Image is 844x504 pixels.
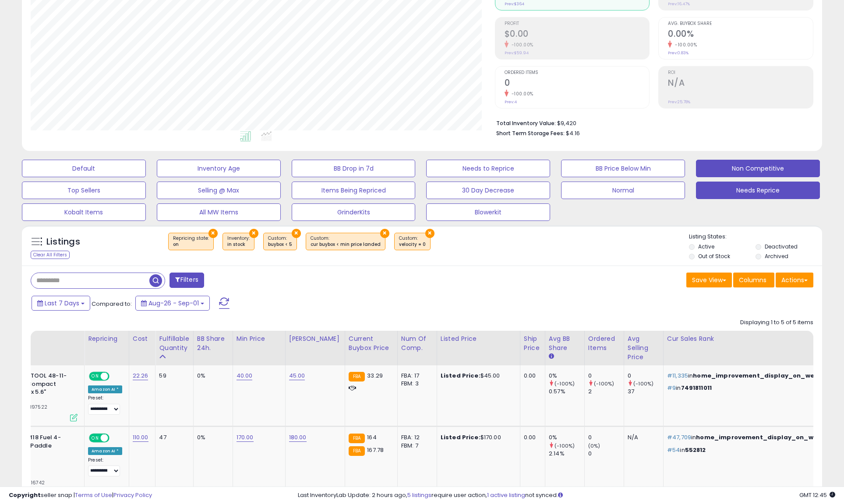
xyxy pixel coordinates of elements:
[554,442,575,449] small: (-100%)
[566,129,580,137] span: $4.16
[401,372,430,380] div: FBA: 17
[776,273,813,287] button: Actions
[249,229,258,238] button: ×
[685,446,706,454] span: 552812
[505,21,650,26] span: Profit
[441,372,513,380] div: $45.00
[505,99,517,105] small: Prev: 4
[197,434,226,441] div: 0%
[549,334,581,353] div: Avg BB Share
[588,388,624,395] div: 2
[159,434,186,441] div: 47
[524,372,538,380] div: 0.00
[32,296,90,311] button: Last 7 Days
[667,434,839,441] p: in
[349,434,365,443] small: FBA
[208,229,218,238] button: ×
[292,160,416,177] button: BB Drop in 7d
[22,203,146,221] button: Kobalt Items
[628,334,660,362] div: Avg Selling Price
[311,235,381,248] span: Custom:
[505,78,650,90] h2: 0
[92,300,132,308] span: Compared to:
[90,373,101,380] span: ON
[88,334,125,343] div: Repricing
[681,384,712,392] span: 7491811011
[686,273,732,287] button: Save View
[628,434,657,441] div: N/A
[696,433,834,441] span: home_improvement_display_on_website
[349,334,394,353] div: Current Buybox Price
[31,251,70,259] div: Clear All Filters
[157,203,281,221] button: All MW Items
[696,182,820,199] button: Needs Reprice
[9,491,41,499] strong: Copyright
[441,433,480,441] b: Listed Price:
[425,229,434,238] button: ×
[88,457,122,477] div: Preset:
[45,299,79,308] span: Last 7 Days
[689,233,822,241] p: Listing States:
[588,372,624,380] div: 0
[22,160,146,177] button: Default
[667,446,680,454] span: #54
[289,371,305,380] a: 45.00
[173,241,209,248] div: on
[549,450,584,458] div: 2.14%
[237,433,254,442] a: 170.00
[157,160,281,177] button: Inventory Age
[237,334,282,343] div: Min Price
[268,235,292,248] span: Custom:
[88,447,122,455] div: Amazon AI *
[496,117,807,128] li: $9,420
[292,182,416,199] button: Items Being Repriced
[667,334,842,343] div: Cur Sales Rank
[441,334,516,343] div: Listed Price
[237,371,253,380] a: 40.00
[667,372,839,380] p: in
[588,434,624,441] div: 0
[633,380,653,387] small: (-100%)
[739,276,766,284] span: Columns
[426,203,550,221] button: Blowerkit
[667,433,691,441] span: #47,709
[90,434,101,442] span: ON
[268,241,292,248] div: buybox < 5
[88,385,122,393] div: Amazon AI *
[496,129,565,137] b: Short Term Storage Fees:
[594,380,614,387] small: (-100%)
[628,372,663,380] div: 0
[108,434,122,442] span: OFF
[113,491,152,499] a: Privacy Policy
[399,241,426,248] div: velocity = 0
[292,229,301,238] button: ×
[549,388,584,395] div: 0.57%
[227,241,250,248] div: in stock
[88,395,122,415] div: Preset:
[173,235,209,248] span: Repricing state :
[698,243,714,250] label: Active
[159,334,189,353] div: Fulfillable Quantity
[496,119,556,127] b: Total Inventory Value:
[407,491,431,499] a: 5 listings
[133,334,152,343] div: Cost
[9,491,152,500] div: seller snap | |
[765,243,798,250] label: Deactivated
[505,1,524,7] small: Prev: $364
[668,70,813,75] span: ROI
[524,334,541,353] div: Ship Price
[133,433,148,442] a: 110.00
[554,380,575,387] small: (-100%)
[505,29,650,41] h2: $0.00
[441,434,513,441] div: $170.00
[549,372,584,380] div: 0%
[148,299,199,308] span: Aug-26 - Sep-01
[401,442,430,450] div: FBM: 7
[561,182,685,199] button: Normal
[668,21,813,26] span: Avg. Buybox Share
[696,160,820,177] button: Non Competitive
[733,273,774,287] button: Columns
[170,273,204,288] button: Filters
[799,491,835,499] span: 2025-09-9 12:45 GMT
[159,372,186,380] div: 59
